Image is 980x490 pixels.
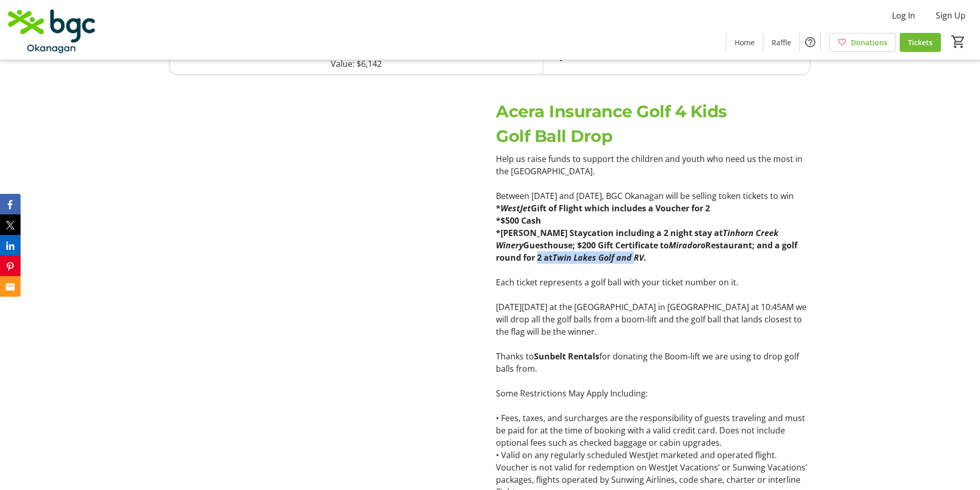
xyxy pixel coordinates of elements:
span: Raffle [772,37,791,48]
a: Raffle [763,33,799,52]
button: Cart [949,32,968,51]
p: Each ticket represents a golf ball with your ticket number on it. [496,276,810,288]
p: Thanks to for donating the Boom-lift we are using to drop golf balls from. [496,350,810,375]
span: Sign Up [936,9,966,22]
p: [DATE][DATE] at the [GEOGRAPHIC_DATA] in [GEOGRAPHIC_DATA] at 10:45AM we will drop all the golf b... [496,301,810,338]
img: BGC Okanagan's Logo [6,4,98,56]
a: Tickets [900,33,941,52]
p: Golf Ball Drop [496,124,810,149]
strong: * Gift of Flight which includes a Voucher for 2 [496,203,710,214]
em: Miradoro [669,240,705,251]
p: Help us raise funds to support the children and youth who need us the most in the [GEOGRAPHIC_DATA]. [496,153,810,177]
em: Tinhorn Creek Winery [496,227,778,251]
em: Twin Lakes Golf and RV [553,252,644,263]
strong: *$500 Cash [496,215,541,226]
span: Log In [892,9,915,22]
button: Log In [884,7,923,24]
p: Acera Insurance Golf 4 Kids [496,99,810,124]
p: • Fees, taxes, and surcharges are the responsibility of guests traveling and must be paid for at ... [496,412,810,449]
button: Sign Up [928,7,974,24]
strong: Sunbelt Rentals [534,351,599,362]
p: Some Restrictions May Apply Including: [496,387,810,400]
span: Donations [851,37,887,48]
p: Value: $6,142 [178,58,534,70]
span: Home [735,37,755,48]
p: Between [DATE] and [DATE], BGC Okanagan will be selling token tickets to win [496,190,810,202]
strong: *[PERSON_NAME] Staycation including a 2 night stay at Guesthouse; $200 Gift Certificate to Restau... [496,227,797,263]
a: Donations [829,33,896,52]
em: WestJet [501,203,531,214]
span: Tickets [908,37,933,48]
a: Home [726,33,763,52]
button: Help [800,32,821,52]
